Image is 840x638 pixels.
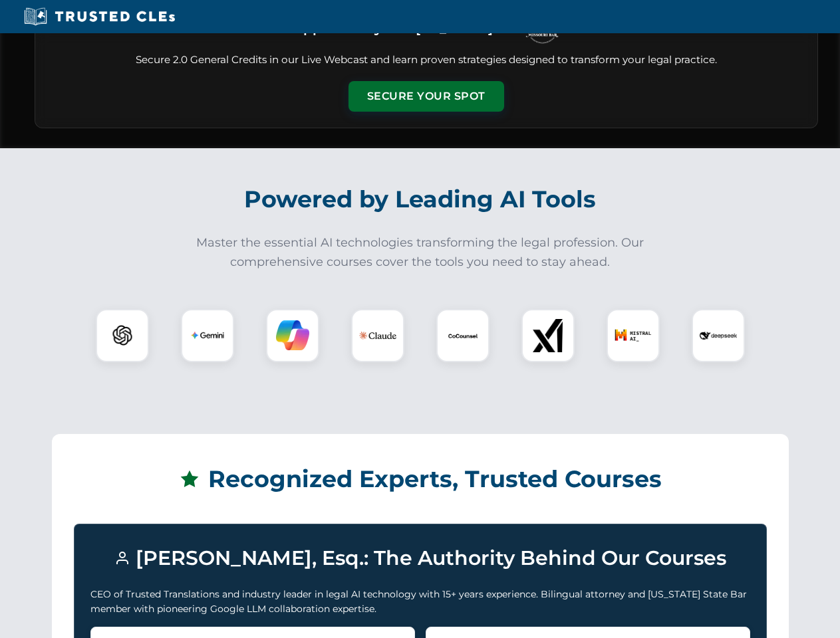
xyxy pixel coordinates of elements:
[266,309,319,362] div: Copilot
[103,316,142,355] img: ChatGPT Logo
[436,309,490,362] div: CoCounsel
[349,81,504,112] button: Secure Your Spot
[90,587,750,617] p: CEO of Trusted Translations and industry leader in legal AI technology with 15+ years experience....
[181,309,234,362] div: Gemini
[700,317,737,354] img: DeepSeek Logo
[607,309,660,362] div: Mistral AI
[531,319,565,352] img: xAI Logo
[276,319,309,352] img: Copilot Logo
[96,309,149,362] div: ChatGPT
[20,7,179,27] img: Trusted CLEs
[74,456,767,502] h2: Recognized Experts, Trusted Courses
[351,309,404,362] div: Claude
[359,317,396,354] img: Claude Logo
[692,309,745,362] div: DeepSeek
[188,233,653,272] p: Master the essential AI technologies transforming the legal profession. Our comprehensive courses...
[615,317,652,354] img: Mistral AI Logo
[446,319,480,352] img: CoCounsel Logo
[521,309,575,362] div: xAI
[51,53,801,68] p: Secure 2.0 General Credits in our Live Webcast and learn proven strategies designed to transform ...
[191,319,224,352] img: Gemini Logo
[52,176,789,223] h2: Powered by Leading AI Tools
[90,540,750,576] h3: [PERSON_NAME], Esq.: The Authority Behind Our Courses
